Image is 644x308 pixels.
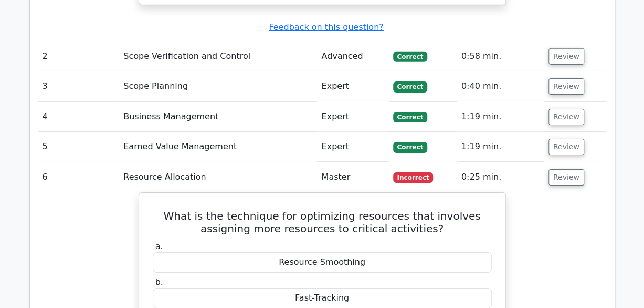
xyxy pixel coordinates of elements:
td: 3 [38,71,120,101]
a: Feedback on this question? [269,22,383,32]
td: Earned Value Management [119,132,317,162]
td: Scope Verification and Control [119,42,317,71]
td: Expert [317,71,388,101]
td: 0:58 min. [457,42,544,71]
div: Resource Smoothing [153,252,492,273]
span: b. [155,277,163,287]
td: Expert [317,132,388,162]
button: Review [548,169,584,186]
td: 6 [38,162,120,192]
span: Incorrect [393,172,434,183]
td: 0:40 min. [457,71,544,101]
td: Resource Allocation [119,162,317,192]
span: Correct [393,52,427,62]
span: a. [155,241,163,251]
button: Review [548,48,584,65]
td: Scope Planning [119,71,317,101]
td: 5 [38,132,120,162]
td: 4 [38,102,120,132]
span: Correct [393,142,427,152]
td: Business Management [119,102,317,132]
h5: What is the technique for optimizing resources that involves assigning more resources to critical... [152,210,493,235]
button: Review [548,139,584,155]
td: 0:25 min. [457,162,544,192]
span: Correct [393,81,427,92]
button: Review [548,78,584,95]
button: Review [548,109,584,125]
td: 2 [38,42,120,71]
td: 1:19 min. [457,102,544,132]
td: 1:19 min. [457,132,544,162]
td: Master [317,162,388,192]
td: Expert [317,102,388,132]
span: Correct [393,112,427,122]
td: Advanced [317,42,388,71]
